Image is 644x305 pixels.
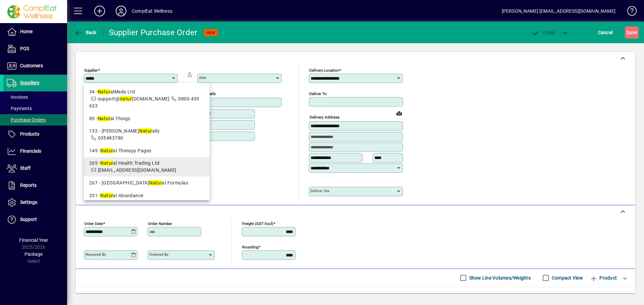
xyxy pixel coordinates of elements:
button: Add [89,5,110,17]
mat-option: 34 - NaturalMeds Ltd [84,86,210,112]
em: natur [120,96,132,101]
span: POS [20,46,29,51]
mat-option: 331 - Natural Abundance [84,189,210,202]
span: Order [532,30,555,35]
div: 133 - [PERSON_NAME] ally [89,128,204,135]
a: Customers [3,58,67,74]
div: 267 - [GEOGRAPHIC_DATA] al Formulas [89,179,204,186]
span: 035483780 [98,135,123,141]
span: Cancel [598,27,613,38]
em: Natur [100,148,113,153]
div: 34 - alMeds Ltd [89,88,204,95]
em: Natur [100,193,113,198]
mat-label: Deliver via [311,188,329,193]
mat-option: 267 - NZ Natural Formulas [84,176,210,189]
span: ave [627,27,637,38]
em: Natur [98,116,110,121]
a: Staff [3,160,67,177]
mat-label: Delivery Location [309,68,339,73]
mat-label: Freight (GST excl) [242,221,273,226]
span: Reports [20,182,37,188]
span: Payments [7,106,32,111]
div: ComplEat Wellness [132,6,172,16]
span: Purchase Orders [7,117,46,123]
span: S [627,30,629,35]
app-page-header-button: Back [67,26,104,39]
mat-label: Rounding [242,244,258,249]
button: Save [625,26,639,39]
a: Knowledge Base [622,1,636,23]
span: Staff [20,165,31,171]
div: 331 - al Abundance [89,192,204,199]
mat-label: Supplier [84,68,98,73]
span: Products [20,131,39,137]
em: Natur [139,128,152,134]
span: Package [24,251,43,257]
span: Customers [20,63,43,68]
mat-option: 265 - Natural Health Trading Ltd [84,157,210,176]
mat-label: Deliver To [309,91,327,96]
mat-option: 85 - Natural Things [84,112,210,125]
em: Natur [149,180,162,185]
a: POS [3,41,67,57]
mat-option: 149 - Natural Therapy Pages [84,144,210,157]
a: Support [3,211,67,228]
a: Products [3,126,67,143]
span: Financials [20,148,41,154]
div: 85 - al Things [89,115,204,122]
div: 265 - al Health Trading Ltd [89,160,204,167]
button: Cancel [596,26,614,39]
span: Financial Year [19,237,48,243]
button: Order [528,26,559,39]
a: Home [3,23,67,40]
em: Natur [100,160,113,166]
label: Compact View [550,275,583,281]
a: Invoices [3,91,67,103]
div: 149 - al Therapy Pages [89,147,204,154]
a: Settings [3,194,67,211]
span: support@ [DOMAIN_NAME] [98,96,170,101]
span: Invoices [7,94,28,100]
div: [PERSON_NAME] [EMAIL_ADDRESS][DOMAIN_NAME] [502,6,615,16]
button: Profile [110,5,132,17]
span: Back [74,30,97,35]
span: Home [20,29,33,34]
a: Reports [3,177,67,194]
a: Purchase Orders [3,114,67,126]
span: Settings [20,200,37,205]
span: NEW [207,30,215,35]
span: Suppliers [20,80,39,85]
span: [EMAIL_ADDRESS][DOMAIN_NAME] [98,167,176,173]
span: Support [20,217,37,222]
label: Show Line Volumes/Weights [468,275,531,281]
em: Natur [98,89,110,94]
mat-label: Required by [86,252,106,257]
button: Back [72,26,98,39]
a: Financials [3,143,67,160]
mat-label: Order date [84,221,103,226]
a: View on map [394,108,405,119]
mat-label: Attn [199,75,206,80]
mat-option: 133 - Nelson Naturally [84,125,210,144]
mat-label: Ordered by [149,252,168,257]
div: Supplier Purchase Order [109,27,198,38]
a: Payments [3,103,67,114]
mat-label: Order number [148,221,172,226]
